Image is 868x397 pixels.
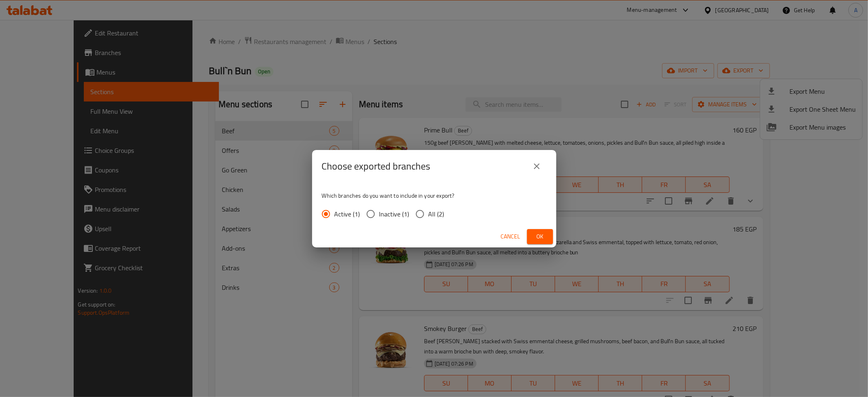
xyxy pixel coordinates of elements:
[527,229,553,244] button: Ok
[527,157,547,176] button: close
[429,209,444,219] span: All (2)
[335,209,360,219] span: Active (1)
[533,232,547,242] span: Ok
[322,160,431,173] h2: Choose exported branches
[322,192,547,200] p: Which branches do you want to include in your export?
[379,209,409,219] span: Inactive (1)
[501,232,520,242] span: Cancel
[498,229,524,244] button: Cancel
